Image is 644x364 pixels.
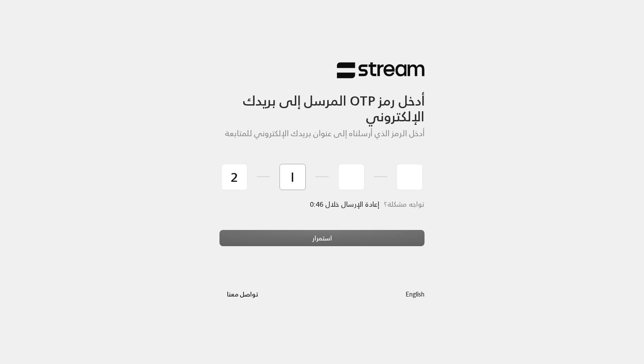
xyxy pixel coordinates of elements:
span: تواجه مشكلة؟ [384,198,425,210]
a: English [406,286,425,302]
button: تواصل معنا [219,286,265,302]
span: إعادة الإرسال خلال 0:46 [310,198,379,210]
a: تواصل معنا [219,289,265,300]
h3: أدخل رمز OTP المرسل إلى بريدك الإلكتروني [219,79,425,125]
img: Stream Logo [337,62,425,79]
h5: أدخل الرمز الذي أرسلناه إلى عنوان بريدك الإلكتروني للمتابعة [219,129,425,138]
